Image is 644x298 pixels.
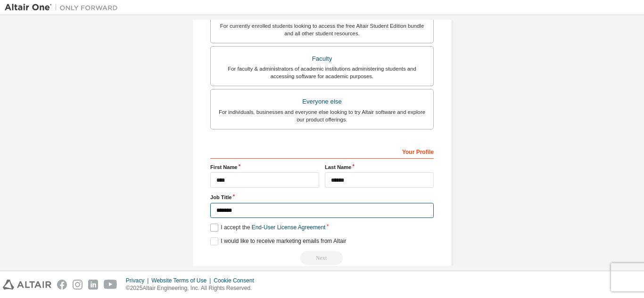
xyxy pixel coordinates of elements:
[210,144,434,159] div: Your Profile
[104,280,117,290] img: youtube.svg
[216,65,428,80] div: For faculty & administrators of academic institutions administering students and accessing softwa...
[252,224,326,231] a: End-User License Agreement
[216,52,428,65] div: Faculty
[210,193,434,201] label: Job Title
[325,163,434,171] label: Last Name
[57,280,67,290] img: facebook.svg
[151,277,214,284] div: Website Terms of Use
[210,251,434,265] div: Read and acccept EULA to continue
[210,163,319,171] label: First Name
[216,95,428,108] div: Everyone else
[73,280,83,290] img: instagram.svg
[126,277,151,284] div: Privacy
[88,280,98,290] img: linkedin.svg
[210,237,346,245] label: I would like to receive marketing emails from Altair
[210,224,325,232] label: I accept the
[5,3,123,12] img: Altair One
[126,284,260,292] p: © 2025 Altair Engineering, Inc. All Rights Reserved.
[216,108,428,123] div: For individuals, businesses and everyone else looking to try Altair software and explore our prod...
[3,280,51,290] img: altair_logo.svg
[216,22,428,37] div: For currently enrolled students looking to access the free Altair Student Edition bundle and all ...
[214,277,259,284] div: Cookie Consent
